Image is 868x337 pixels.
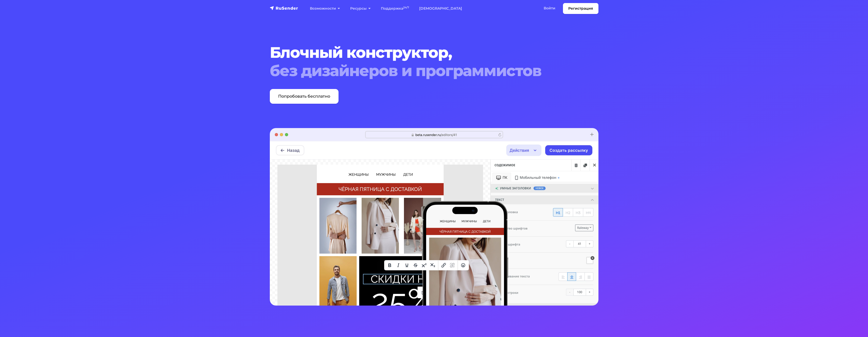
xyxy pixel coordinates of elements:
[270,43,571,80] h1: Блочный конструктор,
[563,3,598,14] a: Регистрация
[270,62,571,80] span: без дизайнеров и программистов
[403,6,409,9] sup: 24/7
[270,89,339,104] a: Попробовать бесплатно
[270,128,598,306] img: hero-builder-min.jpg
[539,3,560,13] a: Войти
[345,3,376,14] a: Ресурсы
[305,3,345,14] a: Возможности
[376,3,414,14] a: Поддержка24/7
[414,3,467,14] a: [DEMOGRAPHIC_DATA]
[270,6,298,11] img: RuSender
